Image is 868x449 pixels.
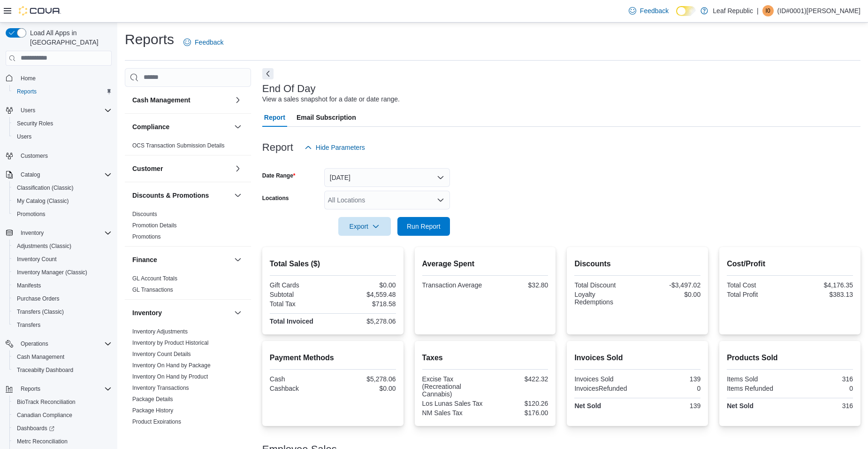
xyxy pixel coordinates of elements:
[13,86,112,97] span: Reports
[132,308,230,317] button: Inventory
[335,385,396,392] div: $0.00
[574,352,700,364] h2: Invoices Sold
[132,350,191,358] span: Inventory Count Details
[13,267,112,278] span: Inventory Manager (Classic)
[9,318,115,332] button: Transfers
[297,108,356,127] span: Email Subscription
[13,293,63,304] a: Purchase Orders
[17,242,71,250] span: Adjustments (Classic)
[132,362,211,369] a: Inventory On Hand by Package
[792,281,853,289] div: $4,176.35
[262,94,400,104] div: View a sales snapshot for a date or date range.
[13,267,91,278] a: Inventory Manager (Classic)
[21,171,40,178] span: Catalog
[640,402,700,410] div: 139
[17,295,60,302] span: Purchase Orders
[17,383,112,395] span: Reports
[792,402,853,410] div: 316
[132,385,189,391] a: Inventory Transactions
[13,423,58,434] a: Dashboards
[132,286,173,294] span: GL Transactions
[125,140,251,155] div: Compliance
[13,306,112,317] span: Transfers (Classic)
[422,281,483,289] div: Transaction Average
[13,195,73,207] a: My Catalog (Classic)
[335,281,396,289] div: $0.00
[270,291,331,298] div: Subtotal
[9,266,115,279] button: Inventory Manager (Classic)
[13,319,112,331] span: Transfers
[13,254,61,265] a: Inventory Count
[487,409,548,417] div: $176.00
[727,352,853,364] h2: Products Sold
[132,164,230,173] button: Customer
[640,375,700,383] div: 139
[9,194,115,208] button: My Catalog (Classic)
[13,396,112,408] span: BioTrack Reconciliation
[2,149,115,163] button: Customers
[270,281,331,289] div: Gift Cards
[422,400,483,407] div: Los Lunas Sales Tax
[9,208,115,221] button: Promotions
[132,164,163,173] h3: Customer
[17,269,87,276] span: Inventory Manager (Classic)
[17,105,39,116] button: Users
[132,384,189,392] span: Inventory Transactions
[13,131,35,142] a: Users
[13,410,112,421] span: Canadian Compliance
[13,209,112,220] span: Promotions
[2,168,115,181] button: Catalog
[676,6,696,16] input: Dark Mode
[132,95,190,105] h3: Cash Management
[180,33,227,52] a: Feedback
[262,194,289,202] label: Locations
[9,117,115,130] button: Security Roles
[264,108,285,127] span: Report
[132,396,173,403] a: Package Details
[727,281,788,289] div: Total Cost
[21,75,36,82] span: Home
[132,255,157,264] h3: Finance
[17,353,64,361] span: Cash Management
[17,169,44,180] button: Catalog
[713,5,753,16] p: Leaf Republic
[21,340,48,348] span: Operations
[132,328,188,335] span: Inventory Adjustments
[132,362,211,369] span: Inventory On Hand by Package
[132,222,177,229] a: Promotion Details
[232,121,244,132] button: Compliance
[17,150,112,162] span: Customers
[17,398,76,406] span: BioTrack Reconciliation
[132,233,161,240] span: Promotions
[132,340,209,346] a: Inventory by Product Historical
[132,418,181,426] span: Product Expirations
[17,425,54,432] span: Dashboards
[132,339,209,347] span: Inventory by Product Historical
[17,282,41,289] span: Manifests
[13,280,112,291] span: Manifests
[232,190,244,201] button: Discounts & Promotions
[13,182,77,194] a: Classification (Classic)
[9,435,115,448] button: Metrc Reconciliation
[13,306,68,317] a: Transfers (Classic)
[132,211,157,217] a: Discounts
[13,131,112,142] span: Users
[727,402,754,410] strong: Net Sold
[132,142,225,149] a: OCS Transaction Submission Details
[13,351,112,363] span: Cash Management
[422,409,483,417] div: NM Sales Tax
[625,1,672,20] a: Feedback
[270,352,396,364] h2: Payment Methods
[262,172,296,179] label: Date Range
[2,337,115,350] button: Operations
[132,255,230,264] button: Finance
[125,209,251,246] div: Discounts & Promotions
[9,130,115,143] button: Users
[17,438,68,445] span: Metrc Reconciliation
[17,88,37,95] span: Reports
[17,105,112,116] span: Users
[757,5,759,16] p: |
[132,308,162,317] h3: Inventory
